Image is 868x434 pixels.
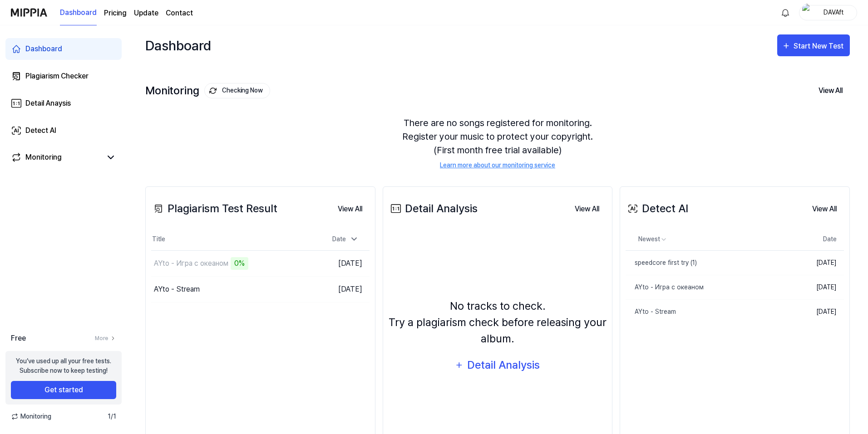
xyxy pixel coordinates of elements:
div: Dashboard [145,34,211,56]
button: Checking Now [204,83,270,98]
button: View All [805,200,844,218]
div: Plagiarism Checker [25,71,89,82]
a: View All [567,200,607,218]
a: Detail Anaysis [5,93,122,114]
div: Detail Analysis [467,356,541,374]
button: Get started [11,381,116,399]
button: View All [811,81,850,100]
a: View All [330,200,370,218]
div: Monitoring [145,83,270,98]
div: Detail Anaysis [25,98,71,109]
span: Free [11,333,26,344]
span: Monitoring [11,412,51,421]
div: speedcore first try (1) [626,258,697,268]
img: profile [802,4,813,22]
div: AYto - Игра с океаном [154,258,228,269]
a: Dashboard [5,38,122,60]
div: AYto - Stream [154,284,200,295]
a: Dashboard [60,0,97,25]
a: Monitoring [11,152,102,163]
button: Detail Analysis [449,354,546,376]
button: profileDAVAft [799,5,857,20]
a: Update [134,8,158,19]
img: 알림 [780,7,791,18]
div: AYto - Игра с океаном [626,283,704,292]
td: [DATE] [315,250,370,276]
td: [DATE] [791,275,844,299]
a: AYto - Игра с океаном [626,275,791,299]
img: monitoring Icon [209,87,217,94]
td: [DATE] [791,299,844,324]
a: Contact [166,8,193,19]
a: Detect AI [5,120,122,141]
div: Detail Analysis [389,200,478,217]
div: Dashboard [25,44,62,54]
a: speedcore first try (1) [626,251,791,275]
button: View All [330,200,370,218]
th: Date [791,229,844,250]
td: [DATE] [791,250,844,275]
a: Learn more about our monitoring service [440,161,555,170]
div: Plagiarism Test Result [151,200,277,217]
a: More [95,334,116,342]
div: No tracks to check. Try a plagiarism check before releasing your album. [389,298,607,347]
th: Title [151,229,315,250]
div: Detect AI [25,125,56,136]
a: Pricing [104,8,127,19]
div: DAVAft [816,7,851,17]
div: 0% [231,257,248,270]
div: There are no songs registered for monitoring. Register your music to protect your copyright. (Fir... [145,105,850,181]
button: Start New Test [777,34,850,56]
div: You’ve used up all your free tests. Subscribe now to keep testing! [16,356,111,375]
div: Detect AI [626,200,688,217]
a: AYto - Stream [626,300,791,324]
div: AYto - Stream [626,307,676,317]
a: View All [805,200,844,218]
a: Plagiarism Checker [5,65,122,87]
span: 1 / 1 [108,412,116,421]
div: Start New Test [794,40,845,52]
div: Monitoring [25,152,62,163]
button: View All [567,200,607,218]
div: Date [329,232,362,247]
td: [DATE] [315,276,370,302]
